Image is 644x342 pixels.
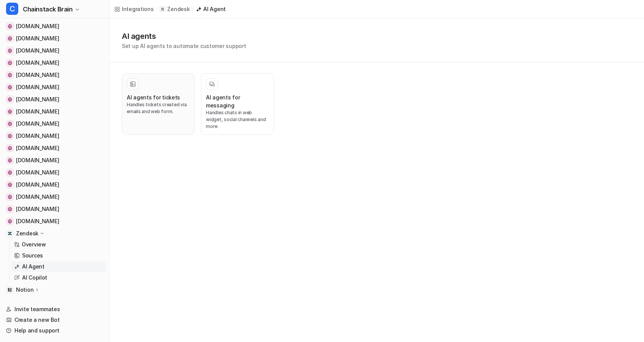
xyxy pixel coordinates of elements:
img: docs.erigon.tech [8,61,12,65]
a: Integrations [114,5,154,13]
a: climate.solana.com[DOMAIN_NAME] [3,192,106,202]
a: build.avax.network[DOMAIN_NAME] [3,179,106,190]
span: [DOMAIN_NAME] [16,217,59,225]
h1: AI agents [122,30,246,42]
a: AI Agent [11,261,106,272]
a: developer.bitcoin.org[DOMAIN_NAME] [3,167,106,178]
a: ethereum.org[DOMAIN_NAME] [3,21,106,32]
a: docs.arbitrum.io[DOMAIN_NAME] [3,106,106,117]
img: www.colosseum.com [8,219,12,224]
span: [DOMAIN_NAME] [16,181,59,189]
span: [DOMAIN_NAME] [16,83,59,91]
div: AI Agent [203,5,226,13]
span: [DOMAIN_NAME] [16,120,59,128]
div: Integrations [122,5,154,13]
img: docs.sui.io [8,121,12,126]
span: [DOMAIN_NAME] [16,193,59,201]
p: Zendesk [167,5,190,13]
span: [DOMAIN_NAME] [16,144,59,152]
p: Handles tickets created via emails and web form. [127,101,190,115]
span: [DOMAIN_NAME] [16,132,59,140]
a: www.colosseum.com[DOMAIN_NAME] [3,216,106,227]
a: docs.ton.org[DOMAIN_NAME] [3,45,106,56]
img: docs.polygon.technology [8,97,12,102]
p: Sources [22,252,43,259]
p: Handles chats in web widget, social channels and more. [206,109,269,130]
img: Notion [8,288,12,292]
a: docs.erigon.tech[DOMAIN_NAME] [3,58,106,68]
span: Chainstack Brain [23,4,73,14]
p: Set up AI agents to automate customer support [122,42,246,50]
span: [DOMAIN_NAME] [16,157,59,164]
img: docs.arbitrum.io [8,109,12,114]
img: developers.tron.network [8,85,12,89]
p: Zendesk [16,230,38,237]
span: [DOMAIN_NAME] [16,205,59,213]
a: reth.rs[DOMAIN_NAME] [3,70,106,80]
a: AI Agent [196,5,226,13]
p: AI Agent [22,263,45,270]
span: [DOMAIN_NAME] [16,108,59,115]
span: [DOMAIN_NAME] [16,47,59,54]
img: aptos.dev [8,146,12,150]
a: AI Copilot [11,272,106,283]
a: docs.sui.io[DOMAIN_NAME] [3,118,106,129]
img: reth.rs [8,73,12,77]
span: C [6,3,18,15]
img: climate.solana.com [8,195,12,199]
a: Create a new Bot [3,315,106,325]
a: Zendesk [159,5,190,13]
img: Zendesk [8,231,12,236]
img: nimbus.guide [8,158,12,163]
span: [DOMAIN_NAME] [16,169,59,176]
span: / [192,6,193,13]
span: [DOMAIN_NAME] [16,96,59,103]
img: docs.optimism.io [8,134,12,138]
p: AI Copilot [22,274,47,281]
span: [DOMAIN_NAME] [16,59,59,67]
a: Sources [11,250,106,261]
button: AI agents for messagingHandles chats in web widget, social channels and more. [201,73,274,135]
img: hyperliquid.gitbook.io [8,36,12,41]
a: Help and support [3,325,106,336]
a: Invite teammates [3,304,106,315]
span: [DOMAIN_NAME] [16,22,59,30]
a: hyperliquid.gitbook.io[DOMAIN_NAME] [3,33,106,44]
img: docs.ton.org [8,48,12,53]
img: github.com [8,207,12,211]
a: docs.optimism.io[DOMAIN_NAME] [3,131,106,141]
a: docs.polygon.technology[DOMAIN_NAME] [3,94,106,105]
h3: AI agents for messaging [206,93,269,109]
a: nimbus.guide[DOMAIN_NAME] [3,155,106,166]
a: aptos.dev[DOMAIN_NAME] [3,143,106,153]
img: build.avax.network [8,182,12,187]
span: [DOMAIN_NAME] [16,71,59,79]
span: [DOMAIN_NAME] [16,35,59,42]
h3: AI agents for tickets [127,93,180,101]
a: github.com[DOMAIN_NAME] [3,204,106,214]
a: developers.tron.network[DOMAIN_NAME] [3,82,106,93]
a: Overview [11,239,106,250]
img: ethereum.org [8,24,12,29]
img: developer.bitcoin.org [8,170,12,175]
button: AI agents for ticketsHandles tickets created via emails and web form. [122,73,195,135]
p: Notion [16,286,33,294]
p: Overview [22,241,46,248]
span: / [156,6,158,13]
